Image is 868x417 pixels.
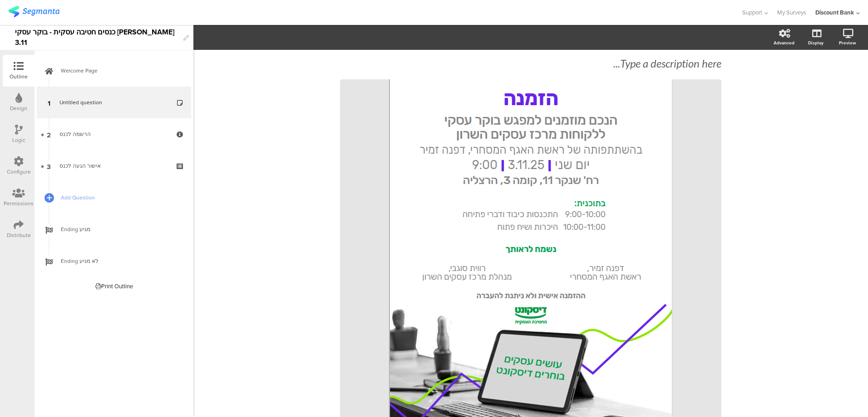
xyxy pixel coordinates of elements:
[95,282,133,291] div: Print Outline
[7,231,31,239] div: Distribute
[37,213,191,245] a: Ending מגיע
[37,87,191,118] a: 1 Untitled question
[59,130,168,139] div: הרשמה לכנס
[8,6,59,17] img: segmanta logo
[15,25,179,50] div: כנסים חטיבה עסקית - בוקר עסקי [PERSON_NAME] 3.11
[742,8,762,17] span: Support
[37,245,191,277] a: Ending לא מגיע
[7,168,31,176] div: Configure
[61,66,177,75] span: Welcome Page
[12,136,25,144] div: Logic
[61,257,177,266] span: Ending לא מגיע
[61,193,177,202] span: Add Question
[37,150,191,182] a: 3 אישור הגעה לכנס
[47,129,51,139] span: 2
[61,225,177,234] span: Ending מגיע
[10,73,28,81] div: Outline
[59,98,102,107] span: Untitled question
[48,97,50,107] span: 1
[47,161,51,171] span: 3
[340,57,721,70] div: Type a description here...
[10,104,27,112] div: Design
[815,8,854,17] div: Discount Bank
[59,161,168,170] div: אישור הגעה לכנס
[808,39,824,46] div: Display
[37,118,191,150] a: 2 הרשמה לכנס
[37,55,191,87] a: Welcome Page
[839,39,856,46] div: Preview
[4,199,34,208] div: Permissions
[774,39,794,46] div: Advanced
